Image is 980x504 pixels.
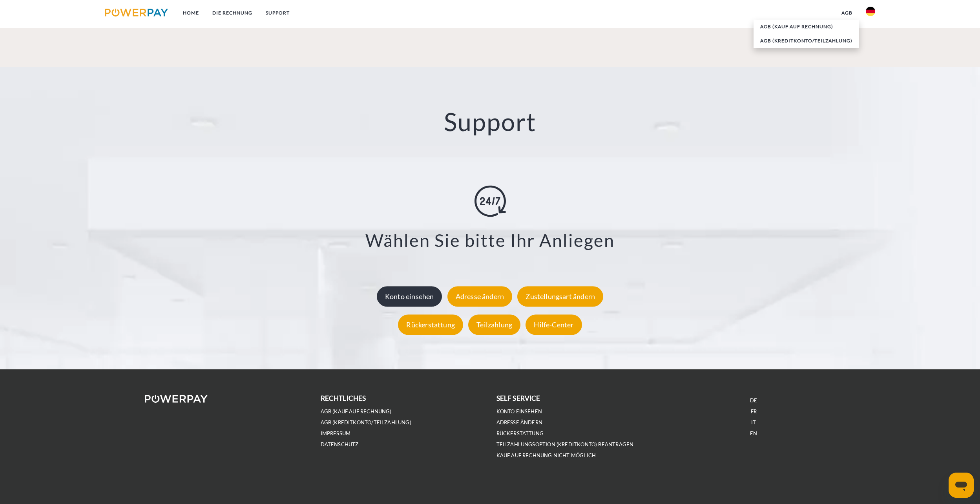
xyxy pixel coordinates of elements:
[496,452,596,459] a: Kauf auf Rechnung nicht möglich
[524,320,584,329] a: Hilfe-Center
[496,394,540,402] b: self service
[145,395,208,403] img: logo-powerpay-white.svg
[105,9,168,16] img: logo-powerpay.svg
[750,397,757,404] a: DE
[496,441,634,448] a: Teilzahlungsoption (KREDITKONTO) beantragen
[466,320,522,329] a: Teilzahlung
[468,314,520,335] div: Teilzahlung
[949,473,974,498] iframe: Schaltfläche zum Öffnen des Messaging-Fensters
[496,430,544,437] a: Rückerstattung
[321,441,359,448] a: DATENSCHUTZ
[398,314,463,335] div: Rückerstattung
[375,292,444,301] a: Konto einsehen
[445,292,515,301] a: Adresse ändern
[321,394,366,402] b: rechtliches
[754,34,859,48] a: AGB (Kreditkonto/Teilzahlung)
[517,286,603,307] div: Zustellungsart ändern
[754,20,859,34] a: AGB (Kauf auf Rechnung)
[866,7,875,16] img: de
[321,430,351,437] a: IMPRESSUM
[474,185,506,217] img: online-shopping.svg
[496,419,543,426] a: Adresse ändern
[206,6,259,20] a: DIE RECHNUNG
[515,292,605,301] a: Zustellungsart ändern
[176,6,206,20] a: Home
[321,419,411,426] a: AGB (Kreditkonto/Teilzahlung)
[835,6,859,20] a: agb
[396,320,465,329] a: Rückerstattung
[751,419,756,426] a: IT
[259,6,296,20] a: SUPPORT
[750,430,757,437] a: EN
[526,314,582,335] div: Hilfe-Center
[59,229,921,251] h3: Wählen Sie bitte Ihr Anliegen
[49,106,931,137] h2: Support
[321,408,392,415] a: AGB (Kauf auf Rechnung)
[496,408,542,415] a: Konto einsehen
[377,286,442,307] div: Konto einsehen
[751,408,757,415] a: FR
[447,286,513,307] div: Adresse ändern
